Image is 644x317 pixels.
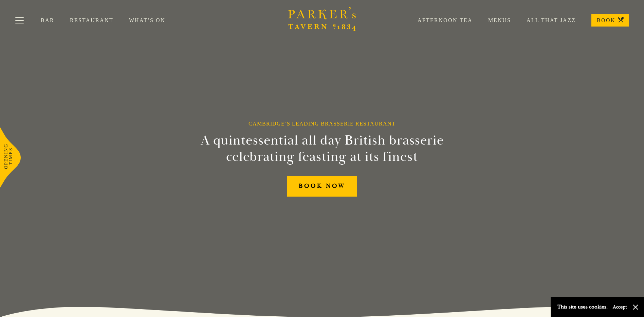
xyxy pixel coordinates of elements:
a: BOOK NOW [287,176,357,197]
h2: A quintessential all day British brasserie celebrating feasting at its finest [167,132,477,165]
button: Accept [613,304,627,310]
p: This site uses cookies. [557,302,608,312]
button: Close and accept [632,304,639,311]
h1: Cambridge’s Leading Brasserie Restaurant [249,120,395,127]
